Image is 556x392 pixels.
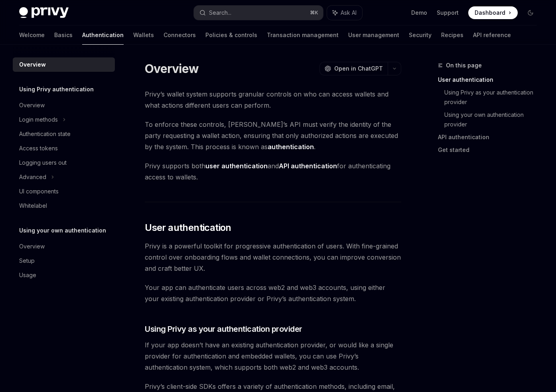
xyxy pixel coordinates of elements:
a: Support [437,9,459,17]
span: User authentication [145,221,231,234]
a: Authentication state [13,127,115,141]
strong: user authentication [205,162,268,170]
strong: API authentication [279,162,337,170]
a: Policies & controls [205,26,257,45]
button: Search...⌘K [194,6,323,20]
a: Transaction management [267,26,339,45]
a: Whitelabel [13,199,115,213]
a: Get started [438,144,543,156]
span: Open in ChatGPT [334,65,383,73]
div: Overview [19,100,45,110]
a: Demo [411,9,427,17]
span: To enforce these controls, [PERSON_NAME]’s API must verify the identity of the party requesting a... [145,119,401,152]
div: Logging users out [19,158,67,167]
a: User management [348,26,399,45]
button: Toggle dark mode [524,6,537,19]
a: Setup [13,254,115,268]
a: Overview [13,98,115,112]
a: Recipes [441,26,463,45]
div: Setup [19,256,35,266]
a: API authentication [438,131,543,144]
a: Welcome [19,26,45,45]
span: Privy is a powerful toolkit for progressive authentication of users. With fine-grained control ov... [145,240,401,274]
a: Overview [13,239,115,254]
h1: Overview [145,61,199,76]
a: Basics [54,26,73,45]
span: Your app can authenticate users across web2 and web3 accounts, using either your existing authent... [145,282,401,304]
a: Using Privy as your authentication provider [444,86,543,108]
h5: Using your own authentication [19,226,106,235]
h5: Using Privy authentication [19,85,94,94]
span: ⌘ K [310,10,318,16]
a: Overview [13,57,115,72]
a: Authentication [82,26,124,45]
a: Usage [13,268,115,282]
a: Using your own authentication provider [444,108,543,131]
a: User authentication [438,73,543,86]
span: On this page [446,61,482,70]
span: If your app doesn’t have an existing authentication provider, or would like a single provider for... [145,339,401,373]
div: Overview [19,60,46,69]
span: Ask AI [341,9,357,17]
div: Overview [19,242,45,251]
span: Privy supports both and for authenticating access to wallets. [145,160,401,183]
a: API reference [473,26,511,45]
div: Whitelabel [19,201,47,211]
div: Login methods [19,115,58,124]
div: UI components [19,187,59,196]
a: Wallets [133,26,154,45]
div: Usage [19,270,36,280]
div: Authentication state [19,129,71,139]
strong: authentication [268,143,314,151]
div: Search... [209,8,231,18]
div: Advanced [19,172,46,182]
span: Dashboard [475,9,505,17]
div: Access tokens [19,144,58,153]
img: dark logo [19,7,69,18]
span: Using Privy as your authentication provider [145,323,302,335]
button: Open in ChatGPT [319,62,388,75]
a: Access tokens [13,141,115,156]
a: Logging users out [13,156,115,170]
a: Dashboard [468,6,518,19]
span: Privy’s wallet system supports granular controls on who can access wallets and what actions diffe... [145,89,401,111]
a: UI components [13,184,115,199]
a: Connectors [164,26,196,45]
button: Ask AI [327,6,362,20]
a: Security [409,26,432,45]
